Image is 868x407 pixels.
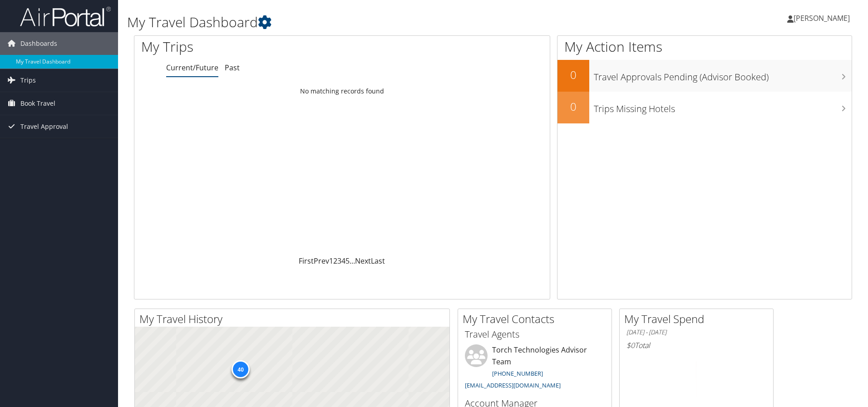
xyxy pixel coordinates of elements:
[557,37,852,56] h1: My Action Items
[594,98,852,115] h3: Trips Missing Hotels
[465,381,561,389] a: [EMAIL_ADDRESS][DOMAIN_NAME]
[20,115,68,138] span: Travel Approval
[134,83,550,99] td: No matching records found
[20,69,36,92] span: Trips
[232,360,250,378] div: 40
[20,6,111,27] img: airportal-logo.png
[341,256,345,266] a: 4
[624,311,773,327] h2: My Travel Spend
[557,99,589,114] h2: 0
[594,66,852,83] h3: Travel Approvals Pending (Advisor Booked)
[333,256,337,266] a: 2
[329,256,333,266] a: 1
[492,369,543,378] a: [PHONE_NUMBER]
[626,340,635,350] span: $0
[463,311,612,327] h2: My Travel Contacts
[794,13,850,23] span: [PERSON_NAME]
[141,37,370,56] h1: My Trips
[299,256,314,266] a: First
[355,256,371,266] a: Next
[139,311,449,327] h2: My Travel History
[345,256,350,266] a: 5
[557,92,852,123] a: 0Trips Missing Hotels
[371,256,385,266] a: Last
[465,328,605,341] h3: Travel Agents
[626,328,766,337] h6: [DATE] - [DATE]
[350,256,355,266] span: …
[225,63,240,73] a: Past
[20,92,55,115] span: Book Travel
[166,63,218,73] a: Current/Future
[314,256,329,266] a: Prev
[127,13,615,32] h1: My Travel Dashboard
[20,32,57,55] span: Dashboards
[337,256,341,266] a: 3
[557,67,589,83] h2: 0
[557,60,852,92] a: 0Travel Approvals Pending (Advisor Booked)
[460,344,609,393] li: Torch Technologies Advisor Team
[626,340,766,350] h6: Total
[787,5,859,32] a: [PERSON_NAME]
